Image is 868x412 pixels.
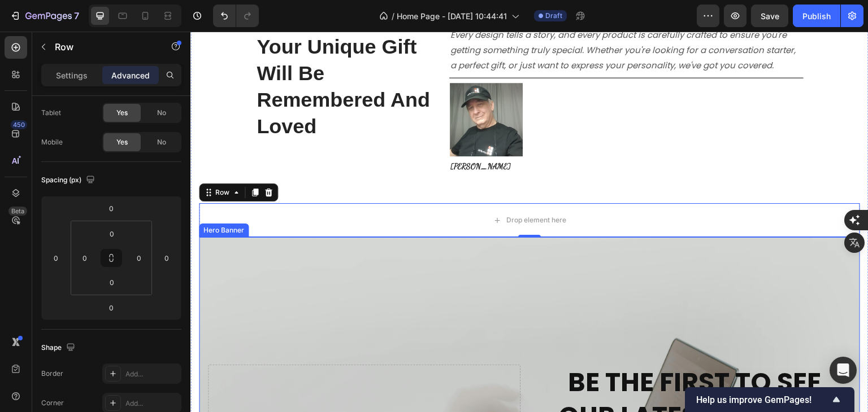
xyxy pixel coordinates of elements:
[696,395,830,405] span: Help us improve GemPages!
[41,173,97,188] div: Spacing (px)
[348,333,661,403] h2: Be the first to see our latest designs
[397,10,507,22] span: Home Page - [DATE] 10:44:41
[116,137,128,147] span: Yes
[190,32,868,412] iframe: To enrich screen reader interactions, please activate Accessibility in Grammarly extension settings
[545,11,562,21] span: Draft
[5,5,84,27] button: 7
[259,51,332,125] img: Alt Image
[316,184,376,193] div: Drop element here
[100,200,123,217] input: 0
[41,369,63,379] div: Border
[23,156,41,166] div: Row
[47,249,64,266] input: 0
[111,69,150,81] p: Advanced
[213,5,259,27] div: Undo/Redo
[8,207,27,216] div: Beta
[11,120,27,129] div: 450
[157,108,166,118] span: No
[751,5,788,27] button: Save
[131,249,147,266] input: 0px
[125,369,179,379] div: Add...
[830,357,857,384] div: Open Intercom Messenger
[41,108,61,118] div: Tablet
[116,108,128,118] span: Yes
[56,69,88,81] p: Settings
[100,299,123,316] input: 0
[158,249,175,266] input: 0
[802,10,831,22] div: Publish
[74,9,79,23] p: 7
[11,194,56,204] div: Hero Banner
[260,130,320,139] strong: [PERSON_NAME]
[41,398,64,408] div: Corner
[157,137,166,147] span: No
[101,274,123,291] input: 0px
[41,137,63,147] div: Mobile
[41,340,77,356] div: Shape
[125,398,179,409] div: Add...
[76,249,93,266] input: 0px
[101,225,123,242] input: 0px
[392,10,394,22] span: /
[761,11,779,21] span: Save
[55,40,151,54] p: Row
[696,393,843,406] button: Show survey - Help us improve GemPages!
[793,5,840,27] button: Publish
